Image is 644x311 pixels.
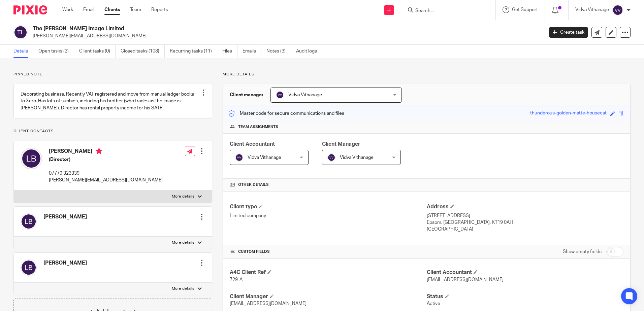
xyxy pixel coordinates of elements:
div: thunderous-golden-matte-housecat [530,110,607,117]
img: svg%3E [276,91,284,99]
h4: Status [427,293,623,300]
span: Team assignments [238,124,278,130]
span: Client Accountant [230,141,275,147]
span: Active [427,301,440,306]
span: Client Manager [322,141,360,147]
span: Vidva Vithanage [288,93,322,97]
p: [PERSON_NAME][EMAIL_ADDRESS][DOMAIN_NAME] [33,33,539,39]
span: Vidva Vithanage [248,155,281,160]
h4: CUSTOM FIELDS [230,249,426,254]
span: Other details [238,182,269,187]
h4: A4C Client Ref [230,269,426,276]
img: svg%3E [235,153,243,162]
span: Vidva Vithanage [340,155,374,160]
a: Client tasks (0) [79,45,116,58]
a: Details [13,45,33,58]
span: [EMAIL_ADDRESS][DOMAIN_NAME] [427,277,504,282]
i: Primary [96,148,102,154]
p: Epsom, [GEOGRAPHIC_DATA], KT19 0AH [427,219,623,226]
h4: Client type [230,203,426,210]
a: Recurring tasks (11) [170,45,217,58]
a: Create task [549,27,588,38]
img: svg%3E [612,5,623,15]
p: Client contacts [13,129,212,134]
img: svg%3E [21,148,42,169]
h2: The [PERSON_NAME] Image Limited [33,25,438,32]
a: Files [222,45,237,58]
p: [STREET_ADDRESS] [427,212,623,219]
h4: [PERSON_NAME] [49,148,163,156]
img: Pixie [13,5,47,14]
span: 729-A [230,277,243,282]
img: svg%3E [13,25,28,39]
a: Reports [151,6,168,13]
p: [PERSON_NAME][EMAIL_ADDRESS][DOMAIN_NAME] [49,177,163,183]
p: More details [172,240,194,245]
h4: [PERSON_NAME] [43,260,87,267]
img: svg%3E [21,213,37,230]
p: 07779 323339 [49,170,163,177]
a: Closed tasks (108) [121,45,165,58]
p: Vidva Vithanage [575,6,609,13]
p: [GEOGRAPHIC_DATA] [427,226,623,233]
a: Audit logs [296,45,322,58]
p: More details [172,286,194,291]
a: Team [130,6,141,13]
a: Work [62,6,73,13]
label: Show empty fields [563,248,602,255]
a: Notes (3) [266,45,291,58]
span: [EMAIL_ADDRESS][DOMAIN_NAME] [230,301,307,306]
h4: [PERSON_NAME] [43,213,87,220]
p: Pinned note [13,72,212,77]
span: Get Support [512,7,538,12]
p: Master code for secure communications and files [228,110,344,117]
a: Emails [243,45,261,58]
h4: Client Accountant [427,269,623,276]
img: svg%3E [21,260,37,276]
p: Limited company [230,212,426,219]
h3: Client manager [230,92,264,98]
input: Search [415,8,475,14]
h4: Client Manager [230,293,426,300]
a: Open tasks (2) [38,45,74,58]
h4: Address [427,203,623,210]
h5: (Director) [49,156,163,163]
p: More details [172,194,194,199]
a: Email [83,6,94,13]
img: svg%3E [327,153,335,162]
p: More details [223,72,631,77]
a: Clients [104,6,120,13]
